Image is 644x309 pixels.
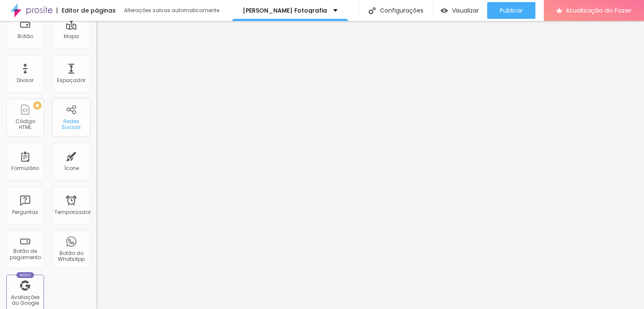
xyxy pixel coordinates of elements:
[58,250,85,263] font: Botão do WhatsApp
[10,247,41,260] font: Botão de pagamento
[11,294,40,306] font: Avaliações do Google
[243,6,327,15] font: [PERSON_NAME] Fotografia
[369,7,376,14] img: Ícone
[487,2,535,19] button: Publicar
[441,7,448,14] img: view-1.svg
[380,6,423,15] font: Configurações
[62,6,116,15] font: Editor de páginas
[452,6,479,15] font: Visualizar
[96,21,644,309] iframe: Editor
[432,2,487,19] button: Visualizar
[124,7,219,14] font: Alterações salvas automaticamente
[20,273,31,278] font: Novo
[64,33,79,40] font: Mapa
[62,118,81,131] font: Redes Sociais
[16,118,35,131] font: Código HTML
[55,209,91,216] font: Temporizador
[11,165,39,172] font: Formulário
[566,6,631,15] font: Atualização do Fazer
[17,77,34,84] font: Divisor
[18,33,33,40] font: Botão
[500,6,523,15] font: Publicar
[12,209,38,216] font: Perguntas
[64,165,79,172] font: Ícone
[57,77,86,84] font: Espaçador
